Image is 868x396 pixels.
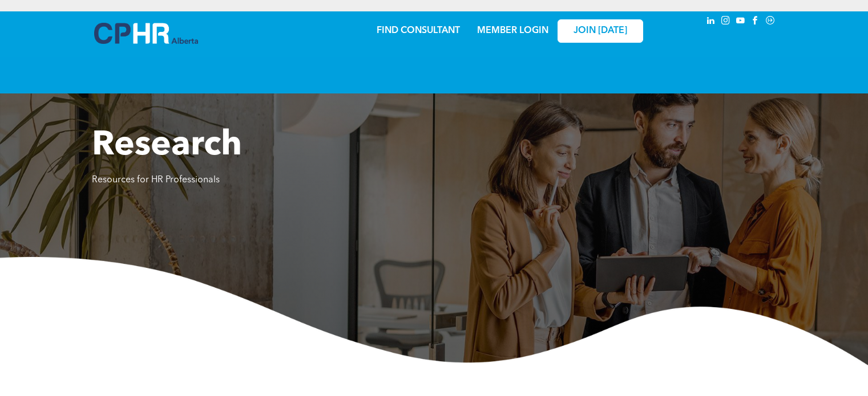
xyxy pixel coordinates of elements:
img: A blue and white logo for cp alberta [94,23,198,44]
span: Resources for HR Professionals [92,175,220,185]
span: Research [92,129,242,163]
a: linkedin [705,14,717,30]
a: JOIN [DATE] [558,19,643,43]
a: youtube [734,14,747,30]
a: instagram [720,14,732,30]
a: FIND CONSULTANT [377,26,460,35]
a: Social network [764,14,777,30]
a: MEMBER LOGIN [477,26,548,35]
span: JOIN [DATE] [574,26,627,36]
a: facebook [749,14,762,30]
